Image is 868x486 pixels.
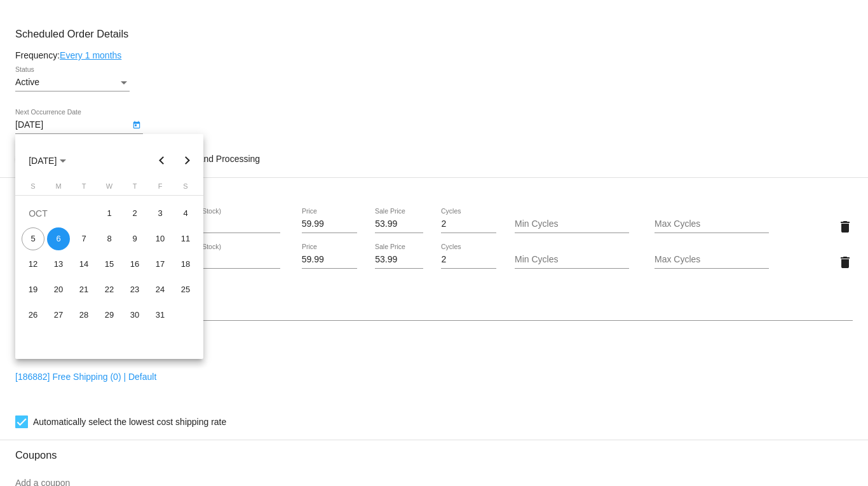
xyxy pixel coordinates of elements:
th: Sunday [20,182,46,195]
div: 24 [149,278,172,301]
th: Thursday [122,182,147,195]
div: 11 [174,227,197,250]
td: October 1, 2025 [97,201,122,226]
td: October 11, 2025 [173,226,198,252]
button: Previous month [149,148,175,173]
td: October 18, 2025 [173,252,198,277]
td: October 12, 2025 [20,252,46,277]
td: October 15, 2025 [97,252,122,277]
div: 21 [72,278,95,301]
div: 8 [98,227,121,250]
th: Tuesday [71,182,97,195]
div: 30 [123,304,146,327]
td: October 27, 2025 [46,302,71,328]
td: October 28, 2025 [71,302,97,328]
div: 18 [174,253,197,276]
div: 15 [98,253,121,276]
div: 25 [174,278,197,301]
th: Monday [46,182,71,195]
div: 5 [22,227,44,250]
div: 20 [47,278,70,301]
div: 31 [149,304,172,327]
td: OCT [20,201,97,226]
td: October 21, 2025 [71,277,97,302]
div: 4 [174,202,197,225]
div: 6 [47,227,70,250]
div: 10 [149,227,172,250]
td: October 29, 2025 [97,302,122,328]
td: October 19, 2025 [20,277,46,302]
td: October 6, 2025 [46,226,71,252]
td: October 17, 2025 [147,252,173,277]
button: Next month [175,148,200,173]
div: 28 [72,304,95,327]
div: 13 [47,253,70,276]
td: October 23, 2025 [122,277,147,302]
span: [DATE] [29,156,66,166]
div: 22 [98,278,121,301]
button: Choose month and year [18,148,76,173]
td: October 2, 2025 [122,201,147,226]
td: October 16, 2025 [122,252,147,277]
div: 27 [47,304,70,327]
div: 12 [22,253,44,276]
td: October 30, 2025 [122,302,147,328]
div: 16 [123,253,146,276]
div: 14 [72,253,95,276]
td: October 7, 2025 [71,226,97,252]
div: 29 [98,304,121,327]
td: October 5, 2025 [20,226,46,252]
td: October 9, 2025 [122,226,147,252]
td: October 24, 2025 [147,277,173,302]
td: October 31, 2025 [147,302,173,328]
th: Friday [147,182,173,195]
div: 3 [149,202,172,225]
td: October 14, 2025 [71,252,97,277]
td: October 20, 2025 [46,277,71,302]
div: 26 [22,304,44,327]
td: October 22, 2025 [97,277,122,302]
th: Wednesday [97,182,122,195]
td: October 3, 2025 [147,201,173,226]
div: 1 [98,202,121,225]
div: 19 [22,278,44,301]
td: October 8, 2025 [97,226,122,252]
div: 17 [149,253,172,276]
td: October 25, 2025 [173,277,198,302]
td: October 26, 2025 [20,302,46,328]
div: 2 [123,202,146,225]
td: October 10, 2025 [147,226,173,252]
div: 9 [123,227,146,250]
td: October 13, 2025 [46,252,71,277]
div: 23 [123,278,146,301]
th: Saturday [173,182,198,195]
td: October 4, 2025 [173,201,198,226]
div: 7 [72,227,95,250]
